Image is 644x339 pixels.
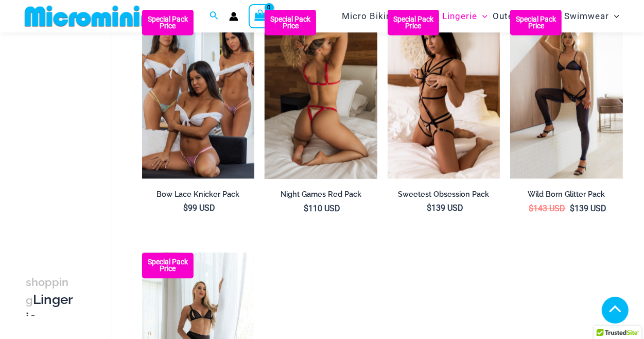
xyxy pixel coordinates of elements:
b: Special Pack Price [265,16,316,29]
h2: Bow Lace Knicker Pack [142,190,255,200]
iframe: TrustedSite Certified [26,35,118,241]
h2: Sweetest Obsession Pack [388,190,500,200]
span: $ [570,204,575,214]
a: Wild Born Glitter Pack [510,190,623,204]
span: $ [183,204,188,213]
b: Special Pack Price [388,16,439,29]
a: Bow Lace Knicker Pack Bow Lace Mint Multi 601 Thong 03Bow Lace Mint Multi 601 Thong 03 [142,10,255,179]
bdi: 110 USD [304,204,341,214]
a: View Shopping Cart, empty [249,4,272,28]
img: Wild Born Glitter Ink 1122 Top 605 Bottom 552 Tights 02 [510,10,623,179]
a: Bow Lace Knicker Pack [142,190,255,204]
img: Bow Lace Knicker Pack [142,10,255,179]
h2: Night Games Red Pack [265,190,377,200]
a: Mens SwimwearMenu ToggleMenu Toggle [535,3,622,29]
a: Account icon link [229,12,238,21]
span: Menu Toggle [399,3,409,29]
b: Special Pack Price [142,259,194,273]
a: Sweetest Obsession Pack [388,190,500,204]
a: Night Games Red Pack [265,190,377,204]
span: Mens Swimwear [538,3,609,29]
span: Micro Bikinis [342,3,399,29]
span: Micro Lingerie [414,3,477,29]
a: Micro LingerieMenu ToggleMenu Toggle [412,3,490,29]
bdi: 139 USD [427,204,463,213]
a: OutersMenu ToggleMenu Toggle [491,3,535,29]
span: Menu Toggle [477,3,488,29]
img: Night Games Red 1133 Bralette 6133 Thong 06 [265,10,377,179]
h2: Wild Born Glitter Pack [510,190,623,200]
span: $ [529,204,534,214]
img: Sweetest Obsession Black 1129 Bra 6119 Bottom 1939 Bodysuit 01 [388,10,500,179]
b: Special Pack Price [142,16,194,29]
bdi: 139 USD [570,204,607,214]
span: Outers [493,3,523,29]
span: shopping [26,275,68,306]
bdi: 143 USD [529,204,566,214]
a: Wild Born Glitter Ink 1122 Top 605 Bottom 552 Tights 02 Wild Born Glitter Ink 1122 Top 605 Bottom... [510,10,623,179]
span: Menu Toggle [523,3,533,29]
span: $ [304,204,309,214]
nav: Site Navigation [338,2,623,31]
a: Sweetest Obsession Black 1129 Bra 6119 Bottom 1939 Bodysuit 01 99 [388,10,500,179]
span: Menu Toggle [609,3,619,29]
a: Micro BikinisMenu ToggleMenu Toggle [339,3,412,29]
a: Search icon link [210,10,219,23]
span: $ [427,204,431,213]
a: Night Games Red 1133 Bralette 6133 Thong 04 Night Games Red 1133 Bralette 6133 Thong 06Night Game... [265,10,377,179]
b: Special Pack Price [510,16,562,29]
bdi: 99 USD [183,204,215,213]
img: MM SHOP LOGO FLAT [21,5,190,28]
